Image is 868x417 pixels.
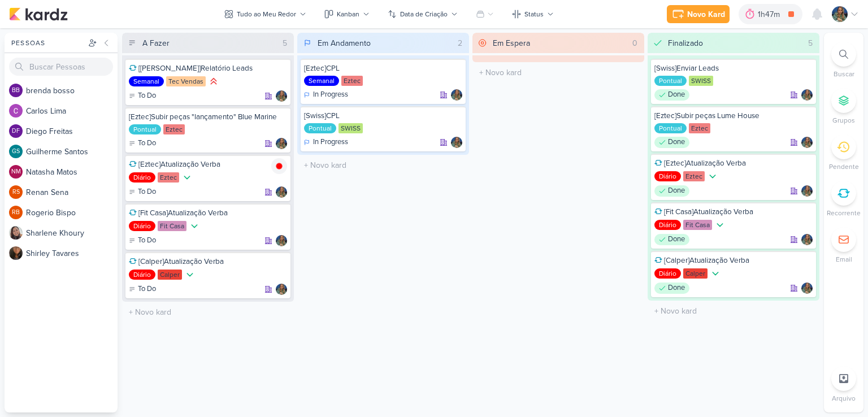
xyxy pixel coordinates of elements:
[668,137,685,148] p: Done
[668,234,685,245] p: Done
[276,186,287,198] div: Responsável: Isabella Gutierres
[453,37,467,49] div: 2
[129,76,164,86] div: Semanal
[9,226,23,240] img: Sharlene Khoury
[654,76,687,86] div: Pontual
[313,89,348,101] p: In Progress
[304,63,462,73] div: [Eztec]CPL
[824,42,863,79] li: Ctrl + F
[687,8,725,20] div: Novo Kard
[12,88,20,94] p: bb
[801,137,813,148] div: Responsável: Isabella Gutierres
[158,270,182,280] div: Calper
[801,234,813,245] div: Responsável: Isabella Gutierres
[276,186,287,198] img: Isabella Gutierres
[493,37,530,49] div: Em Espera
[836,254,852,264] p: Email
[181,172,193,183] div: Prioridade Baixa
[129,63,287,73] div: [Tec Vendas]Relatório Leads
[129,172,155,183] div: Diário
[12,149,20,155] p: GS
[276,90,287,102] div: Responsável: Isabella Gutierres
[654,137,689,148] div: Done
[451,89,462,101] img: Isabella Gutierres
[276,90,287,102] img: Isabella Gutierres
[304,123,336,133] div: Pontual
[654,268,681,279] div: Diário
[668,283,685,294] p: Done
[208,76,219,87] div: Prioridade Alta
[26,207,118,219] div: R o g e r i o B i s p o
[801,185,813,197] img: Isabella Gutierres
[9,58,113,76] input: Buscar Pessoas
[832,6,848,22] img: Isabella Gutierres
[9,165,23,179] div: Natasha Matos
[801,89,813,101] img: Isabella Gutierres
[129,112,287,122] div: [Eztec]Subir peças "lançamento" Blue Marine
[654,63,813,73] div: [Swiss]Enviar Leads
[271,158,287,174] img: tracking
[667,5,730,23] button: Novo Kard
[26,227,118,239] div: S h a r l e n e K h o u r y
[801,185,813,197] div: Responsável: Isabella Gutierres
[142,37,170,49] div: A Fazer
[138,186,156,198] p: To Do
[9,246,23,260] img: Shirley Tavares
[654,89,689,101] div: Done
[276,138,287,149] div: Responsável: Isabella Gutierres
[451,137,462,148] img: Isabella Gutierres
[313,137,348,148] p: In Progress
[683,268,708,279] div: Calper
[707,171,718,182] div: Prioridade Baixa
[318,37,371,49] div: Em Andamento
[758,8,783,20] div: 1h47m
[689,123,710,133] div: Eztec
[304,137,348,148] div: In Progress
[26,166,118,178] div: N a t a s h a M a t o s
[300,157,467,173] input: + Novo kard
[129,186,156,198] div: To Do
[129,284,156,295] div: To Do
[829,162,859,172] p: Pendente
[129,257,287,267] div: [Calper]Atualização Verba
[9,7,68,21] img: kardz.app
[714,219,726,231] div: Prioridade Baixa
[827,208,861,218] p: Recorrente
[654,158,813,168] div: [Eztec]Atualização Verba
[801,283,813,294] div: Responsável: Isabella Gutierres
[276,235,287,246] div: Responsável: Isabella Gutierres
[26,186,118,198] div: R e n a n S e n a
[801,234,813,245] img: Isabella Gutierres
[26,85,118,97] div: b r e n d a b o s s o
[9,124,23,138] div: Diego Freitas
[26,247,118,259] div: S h i r l e y T a v a r e s
[129,124,161,134] div: Pontual
[683,171,705,181] div: Eztec
[832,393,856,403] p: Arquivo
[801,137,813,148] img: Isabella Gutierres
[129,221,155,231] div: Diário
[124,304,292,320] input: + Novo kard
[11,169,21,175] p: NM
[451,89,462,101] div: Responsável: Isabella Gutierres
[9,185,23,199] div: Renan Sena
[138,235,156,246] p: To Do
[654,207,813,217] div: [Fit Casa]Atualização Verba
[668,37,703,49] div: Finalizado
[834,69,854,79] p: Buscar
[12,189,20,196] p: RS
[158,221,186,231] div: Fit Casa
[189,220,200,232] div: Prioridade Baixa
[710,268,721,279] div: Prioridade Baixa
[9,84,23,97] div: brenda bosso
[654,255,813,266] div: [Calper]Atualização Verba
[304,76,339,86] div: Semanal
[801,283,813,294] img: Isabella Gutierres
[12,128,20,134] p: DF
[276,138,287,149] img: Isabella Gutierres
[12,210,20,216] p: RB
[138,138,156,149] p: To Do
[304,89,348,101] div: In Progress
[158,172,179,183] div: Eztec
[628,37,642,49] div: 0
